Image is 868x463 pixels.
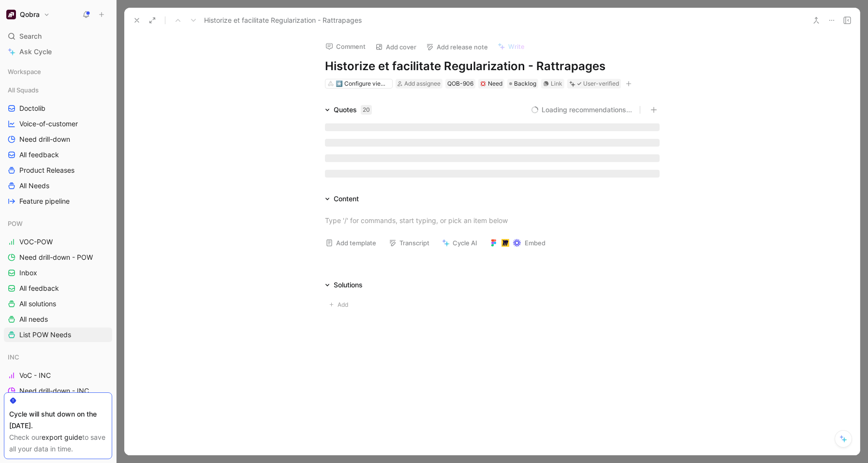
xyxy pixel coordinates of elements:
[9,432,107,455] div: Check our to save all your data in time.
[19,104,45,113] span: Doctolib
[4,64,112,79] div: Workspace
[422,40,492,54] button: Add release note
[4,235,112,249] a: VOC-POW
[4,312,112,327] a: All needs
[4,384,112,398] a: Need drill-down - INC
[4,194,112,209] a: Feature pipeline
[4,8,52,21] button: QobraQobra
[19,150,59,160] span: All feedback
[19,181,49,191] span: All Needs
[507,79,538,89] div: Backlog
[485,236,550,250] button: Embed
[4,250,112,265] a: Need drill-down - POW
[321,193,363,205] div: Content
[19,119,78,129] span: Voice-of-customer
[19,165,74,175] span: Product Releases
[321,40,370,53] button: Comment
[19,314,48,324] span: All needs
[336,79,390,89] div: *️⃣ Configure views / scopes
[4,350,112,364] div: INC
[4,216,112,342] div: POWVOC-POWNeed drill-down - POWInboxAll feedbackAll solutionsAll needsList POW Needs
[19,30,42,42] span: Search
[384,236,434,250] button: Transcript
[371,40,421,54] button: Add cover
[4,216,112,231] div: POW
[438,236,482,250] button: Cycle AI
[19,284,59,293] span: All feedback
[8,219,23,228] span: POW
[447,79,473,89] div: QOB-906
[514,79,536,89] span: Backlog
[480,79,502,89] div: Need
[4,297,112,311] a: All solutions
[334,104,372,116] div: Quotes
[19,299,56,309] span: All solutions
[4,281,112,296] a: All feedback
[480,81,486,87] img: 💢
[9,408,107,432] div: Cycle will shut down on the [DATE].
[325,59,660,74] h1: Historize et facilitate Regularization - Rattrapages
[508,42,525,51] span: Write
[4,148,112,162] a: All feedback
[4,83,112,97] div: All Squads
[338,300,351,310] span: Add
[19,46,52,58] span: Ask Cycle
[19,253,93,262] span: Need drill-down - POW
[8,352,19,362] span: INC
[4,179,112,193] a: All Needs
[4,266,112,280] a: Inbox
[4,328,112,342] a: List POW Needs
[334,193,359,205] div: Content
[4,368,112,383] a: VoC - INC
[8,85,39,95] span: All Squads
[20,10,40,19] h1: Qobra
[551,79,562,89] div: Link
[4,101,112,116] a: Doctolib
[321,236,381,250] button: Add template
[19,268,37,278] span: Inbox
[531,104,632,116] button: Loading recommendations...
[4,45,112,59] a: Ask Cycle
[4,117,112,131] a: Voice-of-customer
[19,386,89,396] span: Need drill-down - INC
[334,279,363,291] div: Solutions
[4,163,112,178] a: Product Releases
[493,40,529,53] button: Write
[321,279,367,291] div: Solutions
[321,104,376,116] div: Quotes20
[8,67,41,76] span: Workspace
[6,10,16,19] img: Qobra
[204,15,362,26] span: Historize et facilitate Regularization - Rattrapages
[4,83,112,209] div: All SquadsDoctolibVoice-of-customerNeed drill-downAll feedbackProduct ReleasesAll NeedsFeature pi...
[4,132,112,147] a: Need drill-down
[361,105,372,115] div: 20
[42,433,82,441] a: export guide
[19,371,51,380] span: VoC - INC
[4,29,112,44] div: Search
[19,196,70,206] span: Feature pipeline
[583,79,619,89] div: User-verified
[19,330,71,340] span: List POW Needs
[19,237,53,247] span: VOC-POW
[404,80,441,87] span: Add assignee
[478,79,504,89] div: 💢Need
[325,299,356,311] button: Add
[19,134,70,144] span: Need drill-down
